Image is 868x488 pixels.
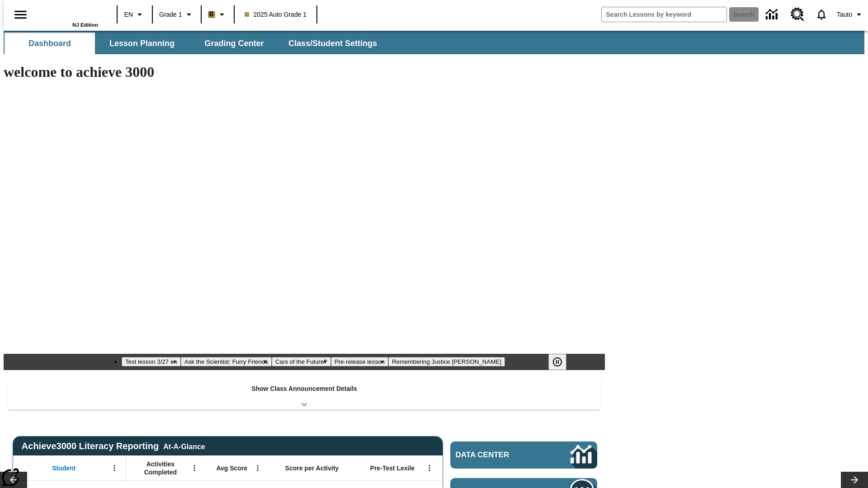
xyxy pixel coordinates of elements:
[163,441,205,451] div: At-A-Glance
[841,472,868,488] button: Lesson carousel, Next
[97,33,187,54] button: Lesson Planning
[8,379,600,410] div: Show Class Announcement Details
[189,33,279,54] button: Grading Center
[251,384,357,394] p: Show Class Announcement Details
[251,461,264,475] button: Open Menu
[5,33,95,54] button: Dashboard
[52,464,75,472] span: Student
[837,10,852,19] span: Tauto
[450,441,597,469] a: Data Center
[7,1,34,28] button: Open side menu
[456,450,540,460] span: Data Center
[181,357,272,366] button: Slide 2 Ask the Scientist: Furry Friends
[122,357,181,366] button: Slide 1 Test lesson 3/27 en
[39,4,98,22] a: Home
[423,461,436,475] button: Open Menu
[4,33,385,54] div: SubNavbar
[209,9,214,20] span: B
[331,357,388,366] button: Slide 4 Pre-release lesson
[159,10,182,19] span: Grade 1
[108,461,121,475] button: Open Menu
[120,6,149,23] button: Language: EN, Select a language
[810,3,833,26] a: Notifications
[281,33,384,54] button: Class/Student Settings
[785,2,810,27] a: Resource Center, Will open in new tab
[204,6,231,23] button: Boost Class color is light brown. Change class color
[216,464,247,472] span: Avg Score
[388,357,505,366] button: Slide 5 Remembering Justice O'Connor
[548,354,576,370] div: Pause
[602,7,726,22] input: search field
[760,2,785,27] a: Data Center
[22,441,205,451] span: Achieve3000 Literacy Reporting
[272,357,331,366] button: Slide 3 Cars of the Future?
[124,10,133,19] span: EN
[833,6,868,23] button: Profile/Settings
[370,464,415,472] span: Pre-Test Lexile
[188,461,201,475] button: Open Menu
[4,31,864,54] div: SubNavbar
[245,10,307,19] span: 2025 Auto Grade 1
[285,464,339,472] span: Score per Activity
[4,64,605,80] h1: welcome to achieve 3000
[156,6,198,23] button: Grade: Grade 1, Select a grade
[131,460,190,476] span: Activities Completed
[548,354,566,370] button: Pause
[39,3,98,28] div: Home
[72,22,98,28] span: NJ Edition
